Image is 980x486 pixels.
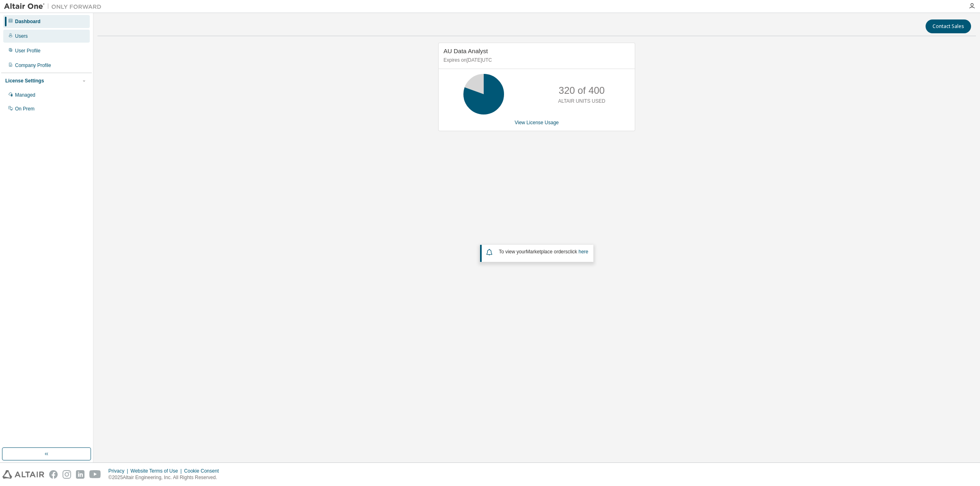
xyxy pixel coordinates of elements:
div: User Profile [15,48,41,54]
div: Cookie Consent [184,468,223,474]
em: Marketplace orders [526,249,568,255]
span: To view your click [499,249,588,255]
img: altair_logo.svg [2,470,44,479]
img: instagram.svg [63,470,71,479]
a: here [578,249,588,255]
div: Managed [15,92,35,98]
p: © 2025 Altair Engineering, Inc. All Rights Reserved. [108,474,224,481]
button: Contact Sales [926,19,971,33]
span: AU Data Analyst [443,48,488,54]
a: View License Usage [515,120,559,125]
img: linkedin.svg [76,470,84,479]
div: On Prem [15,106,35,112]
img: Altair One [4,2,106,11]
div: Company Profile [15,62,51,69]
div: License Settings [5,78,44,84]
p: ALTAIR UNITS USED [558,98,605,105]
div: Users [15,33,28,39]
img: youtube.svg [89,470,101,479]
div: Dashboard [15,18,41,25]
div: Privacy [108,468,130,474]
p: Expires on [DATE] UTC [443,57,628,64]
p: 320 of 400 [559,84,605,97]
div: Website Terms of Use [130,468,184,474]
img: facebook.svg [49,470,58,479]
